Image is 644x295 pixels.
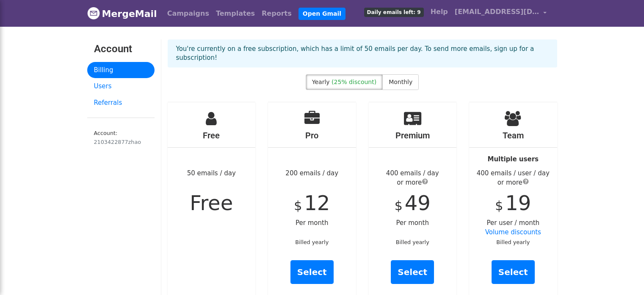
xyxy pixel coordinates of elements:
span: Daily emails left: 9 [364,8,424,17]
a: Open Gmail [299,8,345,20]
span: Free [190,191,233,215]
a: Volume discounts [485,228,541,236]
p: You're currently on a free subscription, which has a limit of 50 emails per day. To send more ema... [176,45,549,62]
span: Monthly [389,79,412,85]
small: Billed yearly [496,239,530,245]
a: [EMAIL_ADDRESS][DOMAIN_NAME] [451,3,550,23]
strong: Multiple users [488,155,539,163]
h3: Account [94,43,148,55]
span: 49 [405,191,431,215]
a: Select [492,260,535,284]
small: Billed yearly [396,239,429,245]
div: 400 emails / user / day or more [469,169,557,188]
img: MergeMail logo [87,7,100,20]
a: Templates [213,5,258,22]
div: 400 emails / day or more [369,169,457,188]
small: Billed yearly [295,239,329,245]
h4: Pro [268,130,356,140]
a: Reports [258,5,295,22]
span: Yearly [312,79,330,85]
span: [EMAIL_ADDRESS][DOMAIN_NAME] [455,7,539,17]
h4: Team [469,130,557,140]
a: MergeMail [87,5,157,22]
a: Billing [87,62,155,79]
span: 12 [304,191,330,215]
span: $ [495,198,503,213]
span: $ [395,198,403,213]
a: Users [87,78,155,95]
a: Referrals [87,95,155,111]
a: Select [391,260,434,284]
h4: Premium [369,130,457,140]
a: Help [427,3,451,20]
small: Account: [94,130,148,146]
span: $ [294,198,302,213]
h4: Free [168,130,256,140]
div: 2103422877zhao [94,138,148,146]
a: Daily emails left: 9 [361,3,427,20]
a: Select [290,260,334,284]
a: Campaigns [164,5,213,22]
span: 19 [505,191,531,215]
span: (25% discount) [332,79,376,85]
